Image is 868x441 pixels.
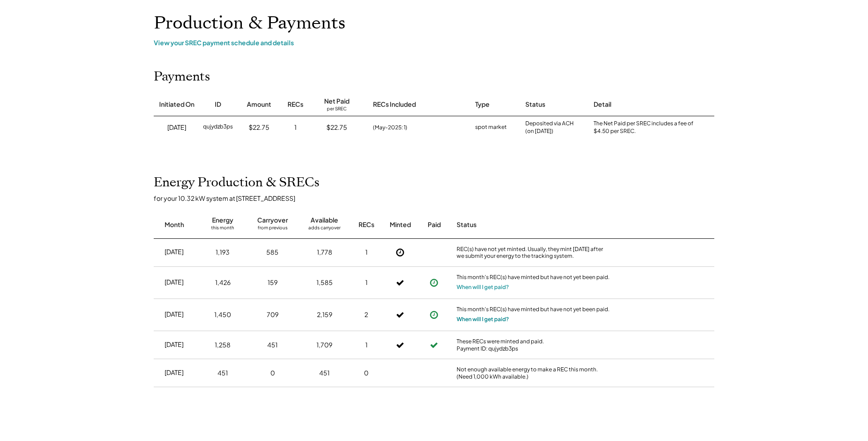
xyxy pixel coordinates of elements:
div: [DATE] [167,123,186,132]
div: 159 [268,278,278,287]
div: 709 [267,310,278,319]
div: View your SREC payment schedule and details [154,38,714,47]
div: qujydzb3ps [203,123,233,132]
div: Minted [390,220,411,229]
div: 1 [294,123,297,132]
div: per SREC [327,106,347,113]
div: The Net Paid per SREC includes a fee of $4.50 per SREC. [594,120,698,135]
div: [DATE] [165,310,184,319]
div: [DATE] [165,340,184,349]
div: for your 10.32 kW system at [STREET_ADDRESS] [154,194,723,202]
div: Detail [594,100,611,109]
div: 451 [267,341,278,350]
div: Carryover [257,216,288,225]
div: 1,258 [215,341,231,350]
div: Deposited via ACH (on [DATE]) [525,120,574,135]
div: 1,426 [215,278,231,287]
div: RECs [359,220,374,229]
div: [DATE] [165,368,184,377]
div: (May-2025: 1) [373,123,407,132]
div: Status [457,220,610,229]
button: Payment approved, but not yet initiated. [427,276,441,289]
div: 0 [270,369,275,378]
div: 451 [217,369,228,378]
div: Month [165,220,184,229]
div: 1,709 [316,341,332,350]
div: 1 [365,248,368,257]
div: 1,450 [214,310,231,319]
div: Net Paid [324,97,349,106]
div: 1,585 [316,278,333,287]
button: When will I get paid? [457,315,509,324]
div: [DATE] [165,278,184,287]
div: $22.75 [326,123,347,132]
div: 1 [365,341,368,350]
div: 0 [364,369,368,378]
div: 2,159 [317,310,332,319]
div: 1 [365,278,368,287]
div: RECs Included [373,100,416,109]
div: 1,193 [216,248,230,257]
div: Energy [212,216,233,225]
div: This month's REC(s) have minted but have not yet been paid. [457,306,610,315]
div: from previous [258,225,288,234]
div: [DATE] [165,247,184,256]
div: Available [311,216,338,225]
div: $22.75 [249,123,269,132]
div: 585 [266,248,278,257]
div: Amount [247,100,271,109]
div: Not enough available energy to make a REC this month. (Need 1,000 kWh available.) [457,366,610,380]
div: this month [211,225,234,234]
div: adds carryover [308,225,340,234]
h2: Energy Production & SRECs [154,175,320,190]
div: This month's REC(s) have minted but have not yet been paid. [457,274,610,283]
h1: Production & Payments [154,13,714,34]
div: 1,778 [317,248,332,257]
div: ID [215,100,221,109]
button: When will I get paid? [457,283,509,292]
div: These RECs were minted and paid. Payment ID: qujydzb3ps [457,338,610,352]
h2: Payments [154,69,210,85]
button: Not Yet Minted [393,246,407,259]
div: Status [525,100,545,109]
div: Type [475,100,490,109]
div: 2 [364,310,368,319]
div: REC(s) have not yet minted. Usually, they mint [DATE] after we submit your energy to the tracking... [457,246,610,260]
div: Paid [428,220,441,229]
button: Payment approved, but not yet initiated. [427,308,441,322]
div: 451 [319,369,330,378]
div: spot market [475,123,507,132]
div: RECs [288,100,303,109]
div: Initiated On [159,100,194,109]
